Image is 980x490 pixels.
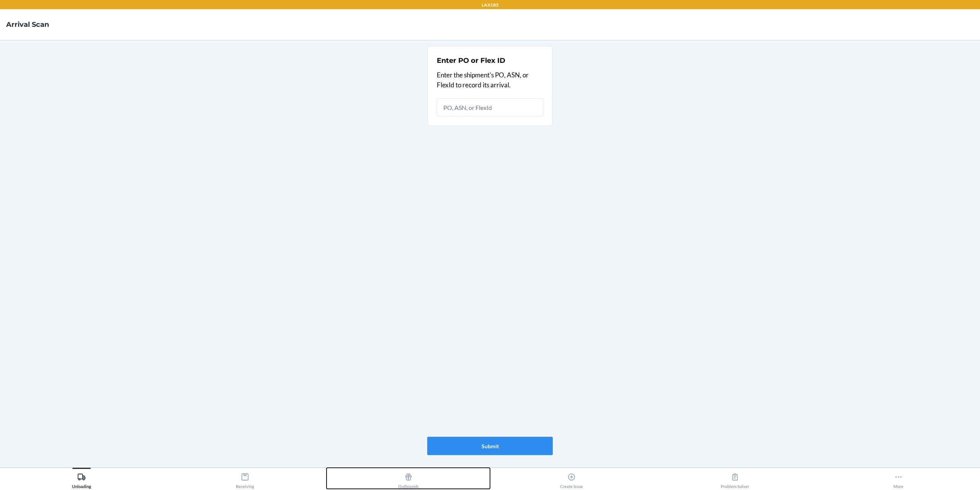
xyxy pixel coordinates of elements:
p: LAX1RS [482,2,498,8]
div: Create Issue [560,470,583,489]
button: Outbounds [327,468,490,489]
button: Create Issue [490,468,653,489]
h2: Enter PO or Flex ID [437,56,505,66]
h4: Arrival Scan [6,20,49,29]
div: More [893,470,903,489]
input: PO, ASN, or FlexId [437,98,543,116]
div: Outbounds [398,470,419,489]
button: Receiving [163,468,327,489]
div: Problem Solver [721,470,749,489]
button: More [817,468,980,489]
div: Unloading [72,470,91,489]
p: Enter the shipment's PO, ASN, or FlexId to record its arrival. [437,70,543,90]
button: Submit [427,437,553,455]
button: Problem Solver [653,468,817,489]
div: Receiving [236,470,254,489]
